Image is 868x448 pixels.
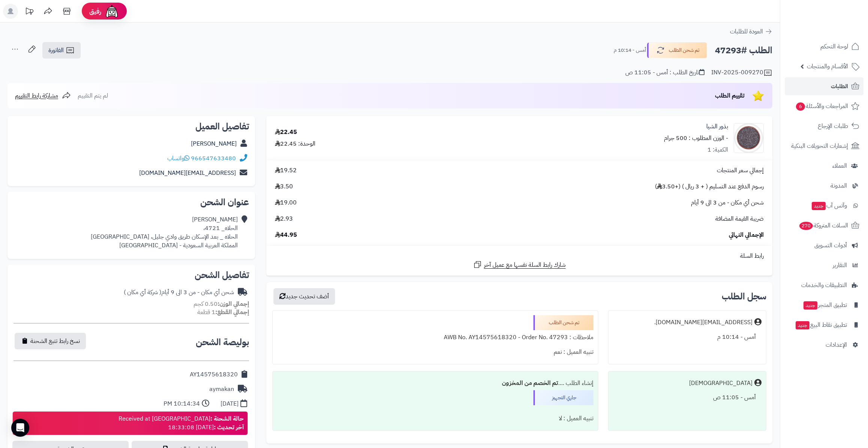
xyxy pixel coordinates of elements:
strong: إجمالي القطع: [215,308,249,317]
span: لم يتم التقييم [78,91,108,100]
a: شارك رابط السلة نفسها مع عميل آخر [473,260,566,269]
div: أمس - 11:05 ص [613,390,761,405]
span: شحن أي مكان - من 3 الى 9 أيام [691,198,764,207]
a: وآتس آبجديد [785,197,863,215]
span: ضريبة القيمة المضافة [715,215,764,223]
div: [DEMOGRAPHIC_DATA] [689,379,752,388]
span: إجمالي سعر المنتجات [717,166,764,175]
a: طلبات الإرجاع [785,117,863,135]
span: المراجعات والأسئلة [795,101,848,111]
small: أمس - 10:14 م [614,47,646,54]
a: المراجعات والأسئلة6 [785,97,863,115]
a: مشاركة رابط التقييم [15,91,71,100]
a: [EMAIL_ADDRESS][DOMAIN_NAME] [139,168,236,177]
span: 270 [799,222,813,230]
div: AY14575618320 [190,370,238,379]
span: جديد [796,321,809,329]
a: لوحة التحكم [785,38,863,56]
span: الإعدادات [826,340,847,350]
span: تقييم الطلب [715,91,745,100]
a: تطبيق نقاط البيعجديد [785,316,863,334]
span: التطبيقات والخدمات [801,280,847,290]
span: جديد [812,202,826,210]
div: 22.45 [275,128,297,137]
div: تم شحن الطلب [533,315,593,330]
a: السلات المتروكة270 [785,216,863,235]
button: أضف تحديث جديد [273,288,335,305]
div: شحن أي مكان - من 3 الى 9 أيام [124,288,234,297]
span: رسوم الدفع عند التسليم ( + 3 ريال ) (+3.50 ) [655,182,764,191]
a: تطبيق المتجرجديد [785,296,863,314]
div: Received at [GEOGRAPHIC_DATA] [DATE] 18:33:08 [119,415,244,432]
span: الطلبات [831,81,848,92]
h2: تفاصيل الشحن [14,271,249,280]
h3: سجل الطلب [722,292,766,301]
a: الفاتورة [42,42,81,59]
div: تنبيه العميل : لا [277,411,593,426]
div: أمس - 10:14 م [613,330,761,344]
span: التقارير [833,260,847,271]
small: - الوزن المطلوب : 500 جرام [664,134,728,143]
div: إنشاء الطلب .... [277,376,593,391]
span: الأقسام والمنتجات [807,61,848,72]
div: جاري التجهيز [533,390,593,405]
a: إشعارات التحويلات البنكية [785,137,863,155]
h2: تفاصيل العميل [14,122,249,131]
span: رفيق [89,7,101,16]
a: التقارير [785,256,863,274]
div: 10:14:34 PM [164,400,200,408]
a: [PERSON_NAME] [191,139,237,148]
span: 44.95 [275,231,297,239]
strong: حالة الشحنة : [210,414,244,423]
span: إشعارات التحويلات البنكية [791,141,848,151]
span: 3.50 [275,182,293,191]
button: تم شحن الطلب [647,42,707,58]
div: تنبيه العميل : نعم [277,345,593,359]
span: الفاتورة [48,46,64,55]
span: 19.00 [275,198,297,207]
div: [EMAIL_ADDRESS][DOMAIN_NAME]. [654,318,752,327]
button: نسخ رابط تتبع الشحنة [15,333,86,349]
a: واتساب [167,154,189,163]
a: التطبيقات والخدمات [785,276,863,294]
a: العملاء [785,157,863,175]
a: الطلبات [785,77,863,95]
div: الكمية: 1 [707,146,728,154]
a: تحديثات المنصة [20,4,39,21]
div: الوحدة: 22.45 [275,140,315,148]
span: تطبيق نقاط البيع [795,320,847,330]
div: aymakan [209,385,234,394]
img: ai-face.png [104,4,119,19]
small: 1 قطعة [197,308,249,317]
div: رابط السلة [269,252,769,260]
span: ( شركة أي مكان ) [124,288,161,297]
a: أدوات التسويق [785,236,863,254]
span: العملاء [832,161,847,171]
span: السلات المتروكة [799,220,848,231]
span: وآتس آب [811,200,847,211]
strong: إجمالي الوزن: [218,299,249,308]
img: 1667661819-Chia%20Seeds-90x90.jpg [734,123,763,153]
a: الإعدادات [785,336,863,354]
span: 6 [796,102,805,111]
h2: الطلب #47293 [715,43,772,58]
span: نسخ رابط تتبع الشحنة [30,337,80,346]
h2: بوليصة الشحن [196,338,249,347]
span: 19.52 [275,166,297,175]
span: مشاركة رابط التقييم [15,91,58,100]
small: 0.50 كجم [194,299,249,308]
div: [PERSON_NAME] الحلاه_ 4721، الحلاه _ بعد الإسكان طريق وادي جليل، [GEOGRAPHIC_DATA] المملكة العربي... [91,215,238,250]
a: العودة للطلبات [730,27,772,36]
span: العودة للطلبات [730,27,763,36]
span: طلبات الإرجاع [818,121,848,131]
a: 966547633480 [191,154,236,163]
span: جديد [803,301,817,310]
a: بذور الشيا [706,122,728,131]
div: [DATE] [221,400,239,408]
span: المدونة [830,180,847,191]
div: ملاحظات : AWB No. AY14575618320 - Order No. 47293 [277,330,593,345]
span: لوحة التحكم [820,41,848,52]
strong: آخر تحديث : [214,423,244,432]
h2: عنوان الشحن [14,198,249,207]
